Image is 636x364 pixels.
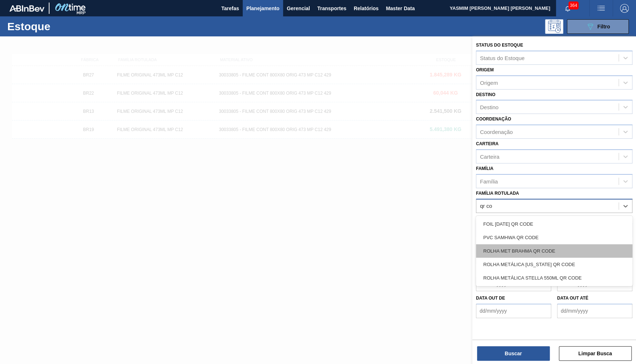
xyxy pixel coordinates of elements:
div: FOIL [DATE] QR CODE [476,217,632,231]
span: 364 [568,1,579,9]
div: Status do Estoque [480,55,525,61]
div: Coordenação [480,129,513,135]
h1: Estoque [7,22,114,31]
div: Pogramando: nenhum usuário selecionado [545,19,563,34]
span: Planejamento [246,4,279,13]
label: Status do Estoque [476,43,523,48]
label: Origem [476,67,494,72]
div: ROLHA METÁLICA [US_STATE] QR CODE [476,258,632,271]
img: TNhmsLtSVTkK8tSr43FrP2fwEKptu5GPRR3wAAAABJRU5ErkJggg== [9,5,44,12]
span: Gerencial [287,4,310,13]
label: Data out de [476,296,505,301]
span: Transportes [317,4,346,13]
label: Carteira [476,141,498,146]
div: Família [480,178,498,184]
input: dd/mm/yyyy [557,304,632,318]
span: Filtro [597,24,610,29]
span: Tarefas [221,4,239,13]
div: Carteira [480,153,499,159]
button: Filtro [567,19,629,34]
img: Logout [620,4,629,13]
label: Coordenação [476,116,511,122]
input: dd/mm/yyyy [476,304,551,318]
span: Relatórios [354,4,378,13]
img: userActions [597,4,605,13]
div: ROLHA METÁLICA STELLA 550ML QR CODE [476,271,632,285]
span: Master Data [386,4,414,13]
label: Família Rotulada [476,191,519,196]
label: Destino [476,92,495,97]
label: Família [476,166,493,171]
div: ROLHA MET BRAHMA QR CODE [476,244,632,258]
div: Origem [480,79,498,86]
div: PVC SAMHWA QR CODE [476,231,632,244]
label: Material ativo [476,215,512,221]
label: Data out até [557,296,588,301]
button: Notificações [556,3,579,13]
div: Destino [480,104,498,110]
